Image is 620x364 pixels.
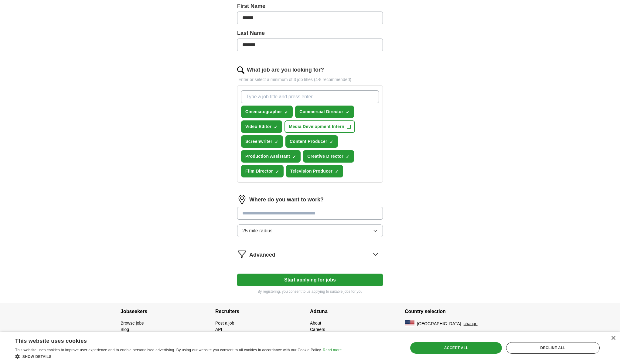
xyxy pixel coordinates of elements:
[15,335,326,345] div: This website uses cookies
[245,109,282,115] span: Cinematographer
[247,66,324,74] label: What job are you looking for?
[245,153,290,160] span: Production Assistant
[241,106,293,118] button: Cinematographer✓
[284,120,355,133] button: Media Development Intern
[237,224,383,237] button: 25 mile radius
[237,249,247,259] img: filter
[506,342,600,354] div: Decline all
[241,150,301,163] button: Production Assistant✓
[275,169,279,174] span: ✓
[215,327,222,332] a: API
[284,110,288,115] span: ✓
[245,123,271,130] span: Video Editor
[405,320,414,327] img: US flag
[237,274,383,286] button: Start applying for jobs
[237,289,383,294] p: By registering, you consent to us applying to suitable jobs for you
[245,168,273,174] span: Film Director
[241,120,282,133] button: Video Editor✓
[237,66,244,74] img: search.png
[303,150,354,163] button: Creative Director✓
[245,138,272,145] span: Screenwriter
[464,321,478,327] button: change
[295,106,354,118] button: Commercial Director✓
[274,125,278,130] span: ✓
[242,227,273,234] span: 25 mile radius
[346,154,349,159] span: ✓
[299,109,343,115] span: Commercial Director
[417,321,461,327] span: [GEOGRAPHIC_DATA]
[405,303,499,320] h4: Country selection
[290,168,332,174] span: Television Producer
[307,153,343,160] span: Creative Director
[241,135,283,148] button: Screenwriter✓
[310,321,321,325] a: About
[241,90,379,103] input: Type a job title and press enter
[323,348,342,352] a: Read more, opens a new window
[290,138,327,145] span: Content Producer
[275,140,278,144] span: ✓
[310,327,325,332] a: Careers
[237,29,383,37] label: Last Name
[237,195,247,204] img: location.png
[237,2,383,10] label: First Name
[289,123,344,130] span: Media Development Intern
[285,135,338,148] button: Content Producer✓
[286,165,343,177] button: Television Producer✓
[15,348,322,352] span: This website uses cookies to improve user experience and to enable personalised advertising. By u...
[330,140,333,144] span: ✓
[121,321,144,325] a: Browse jobs
[611,336,615,341] div: Close
[249,196,324,204] label: Where do you want to work?
[249,251,275,259] span: Advanced
[22,355,52,359] span: Show details
[15,353,342,359] div: Show details
[121,327,129,332] a: Blog
[215,321,234,325] a: Post a job
[346,110,349,115] span: ✓
[237,76,383,83] p: Enter or select a minimum of 3 job titles (4-8 recommended)
[335,169,339,174] span: ✓
[241,165,284,177] button: Film Director✓
[410,342,502,354] div: Accept all
[292,154,296,159] span: ✓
